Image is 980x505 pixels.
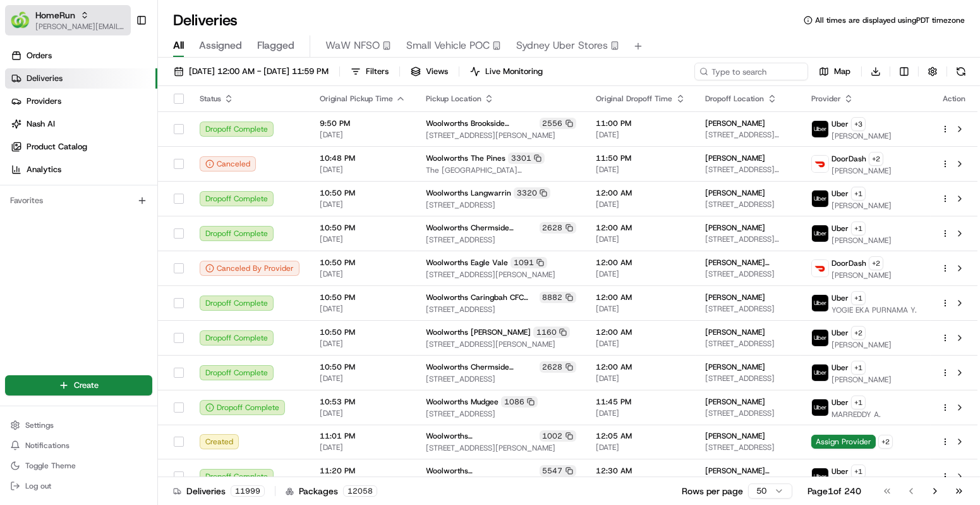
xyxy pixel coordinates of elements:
[596,94,673,104] span: Original Dropoff Time
[426,466,537,476] span: Woolworths [GEOGRAPHIC_DATA]
[815,15,965,25] span: All times are displayed using PDT timezone
[706,234,792,244] span: [STREET_ADDRESS][PERSON_NAME]
[426,443,576,453] span: [STREET_ADDRESS][PERSON_NAME]
[706,223,766,233] span: [PERSON_NAME]
[596,118,686,128] span: 11:00 PM
[200,156,256,171] div: Canceled
[320,304,406,314] span: [DATE]
[596,466,686,476] span: 12:30 AM
[405,63,454,80] button: Views
[811,435,876,449] span: Assign Provider
[5,137,157,157] a: Product Catalog
[27,118,55,130] span: Nash AI
[320,362,406,372] span: 10:50 PM
[320,373,406,383] span: [DATE]
[426,235,576,245] span: [STREET_ADDRESS]
[706,339,792,349] span: [STREET_ADDRESS]
[706,304,792,314] span: [STREET_ADDRESS]
[851,221,866,235] button: +1
[173,38,184,53] span: All
[325,38,380,53] span: WaW NFSO
[832,270,892,280] span: [PERSON_NAME]
[320,442,406,452] span: [DATE]
[808,485,861,497] div: Page 1 of 240
[5,457,152,475] button: Toggle Theme
[366,66,389,77] span: Filters
[27,164,61,175] span: Analytics
[112,196,138,206] span: [DATE]
[25,481,51,491] span: Log out
[596,258,686,268] span: 12:00 AM
[869,256,883,270] button: +2
[811,94,841,104] span: Provider
[320,188,406,198] span: 10:50 PM
[812,330,828,346] img: uber-new-logo.jpeg
[832,154,866,164] span: DoorDash
[851,396,866,409] button: +1
[196,161,230,177] button: See all
[257,38,294,53] span: Flagged
[596,130,686,140] span: [DATE]
[320,339,406,349] span: [DATE]
[33,81,209,94] input: Clear
[320,397,406,407] span: 10:53 PM
[426,66,448,77] span: Views
[426,409,576,419] span: [STREET_ADDRESS]
[102,243,208,266] a: 💻API Documentation
[5,91,157,111] a: Providers
[426,374,576,384] span: [STREET_ADDRESS]
[320,165,406,175] span: [DATE]
[320,130,406,140] span: [DATE]
[13,12,38,37] img: Nash
[533,327,570,338] div: 1160
[320,199,406,209] span: [DATE]
[57,120,207,133] div: Start new chat
[426,188,511,198] span: Woolworths Langwarrin
[706,397,766,407] span: [PERSON_NAME]
[706,188,766,198] span: [PERSON_NAME]
[5,437,152,454] button: Notifications
[706,431,766,441] span: [PERSON_NAME]
[426,165,576,175] span: The [GEOGRAPHIC_DATA][STREET_ADDRESS][PERSON_NAME][PERSON_NAME]
[5,159,157,180] a: Analytics
[596,223,686,233] span: 12:00 AM
[596,408,686,418] span: [DATE]
[706,466,792,476] span: [PERSON_NAME] [PERSON_NAME]
[13,120,35,143] img: 1736555255976-a54dd68f-1ca7-489b-9aae-adbdc363a1c4
[941,94,967,104] div: Action
[200,261,299,276] button: Canceled By Provider
[426,339,576,349] span: [STREET_ADDRESS][PERSON_NAME]
[426,200,576,210] span: [STREET_ADDRESS]
[27,141,87,153] span: Product Catalog
[5,477,152,495] button: Log out
[25,196,35,206] img: 1736555255976-a54dd68f-1ca7-489b-9aae-adbdc363a1c4
[812,121,828,137] img: uber-new-logo.jpeg
[27,50,52,61] span: Orders
[35,9,75,22] span: HomeRun
[834,66,850,77] span: Map
[57,133,174,143] div: We're available if you need us!
[516,38,608,53] span: Sydney Uber Stores
[189,66,329,77] span: [DATE] 12:00 AM - [DATE] 11:59 PM
[596,397,686,407] span: 11:45 PM
[596,199,686,209] span: [DATE]
[406,38,490,53] span: Small Vehicle POC
[426,431,537,441] span: Woolworths [GEOGRAPHIC_DATA]
[215,124,230,139] button: Start new chat
[426,118,537,128] span: Woolworths Brookside ([GEOGRAPHIC_DATA])
[832,340,892,350] span: [PERSON_NAME]
[706,94,765,104] span: Dropoff Location
[812,260,828,277] img: doordash_logo_v2.png
[706,327,766,337] span: [PERSON_NAME]
[107,249,117,259] div: 💻
[706,362,766,372] span: [PERSON_NAME]
[596,327,686,337] span: 12:00 AM
[851,291,866,305] button: +1
[851,187,866,201] button: +1
[832,293,849,303] span: Uber
[286,485,377,497] div: Packages
[200,400,285,415] button: Dropoff Complete
[706,165,792,175] span: [STREET_ADDRESS][DATE]
[126,279,153,289] span: Pylon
